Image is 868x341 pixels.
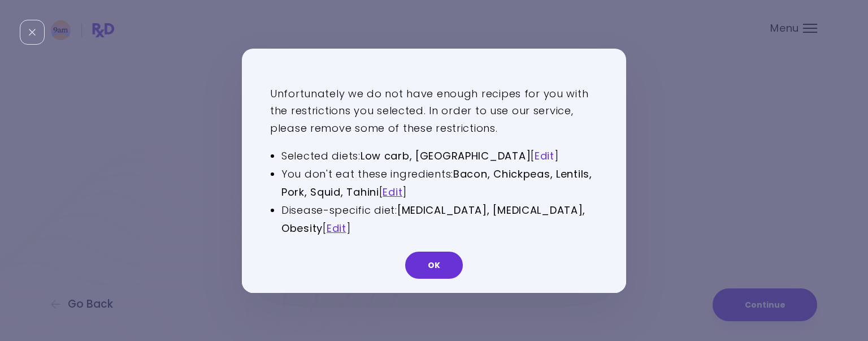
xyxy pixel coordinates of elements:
a: Edit [383,185,402,199]
button: OK [405,252,463,279]
p: Unfortunately we do not have enough recipes for you with the restrictions you selected. In order ... [270,85,598,137]
a: Edit [327,221,346,235]
li: Selected diets: [ ] [281,147,598,165]
li: You don't eat these ingredients: [ ] [281,165,598,201]
strong: Low carb, [GEOGRAPHIC_DATA] [361,149,531,163]
strong: [MEDICAL_DATA], [MEDICAL_DATA], Obesity [281,203,585,235]
a: Edit [535,149,554,163]
div: Close [20,20,45,45]
strong: Bacon, Chickpeas, Lentils, Pork, Squid, Tahini [281,167,592,199]
li: Disease-specific diet: [ ] [281,201,598,238]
